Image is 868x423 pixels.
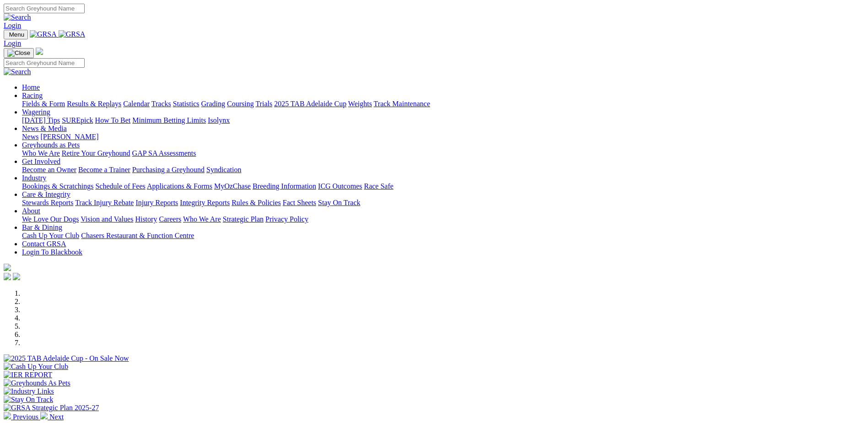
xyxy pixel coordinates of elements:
a: ICG Outcomes [318,182,362,190]
a: Stay On Track [318,199,360,206]
img: Cash Up Your Club [4,363,68,371]
img: Search [4,68,31,76]
a: Home [22,83,40,91]
div: News & Media [22,133,864,141]
a: Coursing [227,100,254,108]
div: Greyhounds as Pets [22,149,864,157]
a: Retire Your Greyhound [62,149,130,157]
a: Become an Owner [22,166,76,174]
a: Careers [159,215,181,223]
a: Wagering [22,108,50,116]
a: GAP SA Assessments [132,149,196,157]
a: Results & Replays [67,100,121,108]
a: Cash Up Your Club [22,232,79,239]
a: Race Safe [364,182,393,190]
img: facebook.svg [4,273,11,280]
span: Menu [9,31,24,38]
a: History [135,215,157,223]
a: [DATE] Tips [22,116,60,124]
a: Trials [255,100,272,108]
a: Syndication [206,166,241,174]
a: Contact GRSA [22,240,66,248]
button: Toggle navigation [4,48,34,58]
a: Track Injury Rebate [75,199,134,206]
span: Next [49,413,64,421]
div: Get Involved [22,166,864,174]
a: About [22,207,40,215]
a: Get Involved [22,157,60,165]
a: How To Bet [95,116,131,124]
a: Fact Sheets [283,199,316,206]
img: IER REPORT [4,371,52,379]
img: Search [4,13,31,22]
div: Bar & Dining [22,232,864,240]
img: logo-grsa-white.png [36,48,43,55]
a: Tracks [151,100,171,108]
a: Privacy Policy [265,215,308,223]
div: About [22,215,864,223]
a: Who We Are [183,215,221,223]
a: Strategic Plan [223,215,264,223]
a: Calendar [123,100,150,108]
img: Stay On Track [4,396,53,404]
span: Previous [13,413,38,421]
a: Industry [22,174,46,182]
div: Wagering [22,116,864,125]
a: News [22,133,38,141]
img: twitter.svg [13,273,20,280]
a: Track Maintenance [374,100,430,108]
a: Racing [22,92,43,99]
input: Search [4,58,85,68]
button: Toggle navigation [4,30,28,39]
a: Chasers Restaurant & Function Centre [81,232,194,239]
img: GRSA [59,30,86,38]
a: Grading [201,100,225,108]
img: chevron-left-pager-white.svg [4,412,11,419]
a: Breeding Information [253,182,316,190]
img: GRSA Strategic Plan 2025-27 [4,404,99,412]
a: Purchasing a Greyhound [132,166,205,174]
a: Statistics [173,100,199,108]
a: Become a Trainer [78,166,130,174]
a: Login To Blackbook [22,248,82,256]
div: Racing [22,100,864,108]
a: Schedule of Fees [95,182,145,190]
a: Injury Reports [135,199,178,206]
a: Weights [348,100,372,108]
a: MyOzChase [214,182,251,190]
a: Fields & Form [22,100,65,108]
a: Who We Are [22,149,60,157]
a: Applications & Forms [147,182,212,190]
a: Stewards Reports [22,199,73,206]
a: Login [4,22,21,29]
a: Bar & Dining [22,223,62,231]
img: 2025 TAB Adelaide Cup - On Sale Now [4,354,129,363]
div: Care & Integrity [22,199,864,207]
a: Integrity Reports [180,199,230,206]
a: We Love Our Dogs [22,215,79,223]
a: Vision and Values [81,215,133,223]
img: Industry Links [4,387,54,396]
img: chevron-right-pager-white.svg [40,412,48,419]
input: Search [4,4,85,13]
img: Close [7,49,30,57]
img: GRSA [30,30,57,38]
a: Previous [4,413,40,421]
img: logo-grsa-white.png [4,264,11,271]
a: SUREpick [62,116,93,124]
a: 2025 TAB Adelaide Cup [274,100,346,108]
a: Bookings & Scratchings [22,182,93,190]
a: Greyhounds as Pets [22,141,80,149]
a: Login [4,39,21,47]
a: Care & Integrity [22,190,70,198]
a: Isolynx [208,116,230,124]
div: Industry [22,182,864,190]
a: Minimum Betting Limits [132,116,206,124]
img: Greyhounds As Pets [4,379,70,387]
a: [PERSON_NAME] [40,133,98,141]
a: News & Media [22,125,67,132]
a: Rules & Policies [232,199,281,206]
a: Next [40,413,64,421]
